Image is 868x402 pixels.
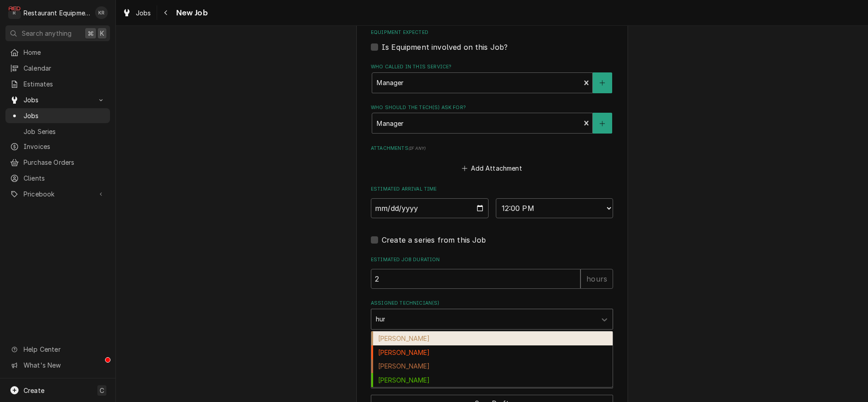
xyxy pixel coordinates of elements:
[5,187,110,201] a: Go to Pricebook
[371,359,613,373] div: [PERSON_NAME]
[95,6,108,19] div: Kelli Robinette's Avatar
[24,173,106,183] span: Clients
[119,5,155,20] a: Jobs
[371,29,613,36] label: Equipment Expected
[599,120,605,127] svg: Create New Contact
[159,5,173,20] button: Navigate back
[8,6,21,19] div: Restaurant Equipment Diagnostics's Avatar
[371,198,489,218] input: Date
[496,198,614,218] select: Time Select
[24,95,92,105] span: Jobs
[24,345,105,354] span: Help Center
[371,345,613,359] div: [PERSON_NAME]
[24,111,106,120] span: Jobs
[371,256,613,263] label: Estimated Job Duration
[24,79,106,89] span: Estimates
[100,29,104,38] span: K
[5,139,110,154] a: Invoices
[599,80,605,86] svg: Create New Contact
[24,127,106,136] span: Job Series
[371,300,613,307] label: Assigned Technician(s)
[5,342,110,357] a: Go to Help Center
[460,162,524,175] button: Add Attachment
[5,155,110,170] a: Purchase Orders
[24,8,90,18] div: Restaurant Equipment Diagnostics
[5,77,110,91] a: Estimates
[24,142,106,151] span: Invoices
[5,108,110,123] a: Jobs
[371,145,613,152] label: Attachments
[371,104,613,111] label: Who should the tech(s) ask for?
[24,189,92,199] span: Pricebook
[24,48,106,57] span: Home
[5,358,110,373] a: Go to What's New
[24,387,44,394] span: Create
[5,92,110,107] a: Go to Jobs
[593,113,612,134] button: Create New Contact
[382,42,508,53] label: Is Equipment involved on this Job?
[24,158,106,167] span: Purchase Orders
[136,8,151,18] span: Jobs
[371,300,613,329] div: Assigned Technician(s)
[87,29,94,38] span: ⌘
[371,63,613,93] div: Who called in this service?
[580,269,613,289] div: hours
[371,104,613,134] div: Who should the tech(s) ask for?
[593,72,612,93] button: Create New Contact
[371,256,613,288] div: Estimated Job Duration
[22,29,72,38] span: Search anything
[371,63,613,71] label: Who called in this service?
[371,186,613,193] label: Estimated Arrival Time
[5,25,110,41] button: Search anything⌘K
[371,186,613,218] div: Estimated Arrival Time
[5,45,110,60] a: Home
[371,373,613,387] div: [PERSON_NAME]
[173,7,208,19] span: New Job
[24,63,106,73] span: Calendar
[5,61,110,76] a: Calendar
[371,331,613,345] div: [PERSON_NAME]
[100,386,104,395] span: C
[24,360,105,370] span: What's New
[382,234,486,245] label: Create a series from this Job
[371,145,613,175] div: Attachments
[408,146,426,151] span: ( if any )
[5,124,110,139] a: Job Series
[5,171,110,186] a: Clients
[95,6,108,19] div: KR
[8,6,21,19] div: R
[371,29,613,52] div: Equipment Expected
